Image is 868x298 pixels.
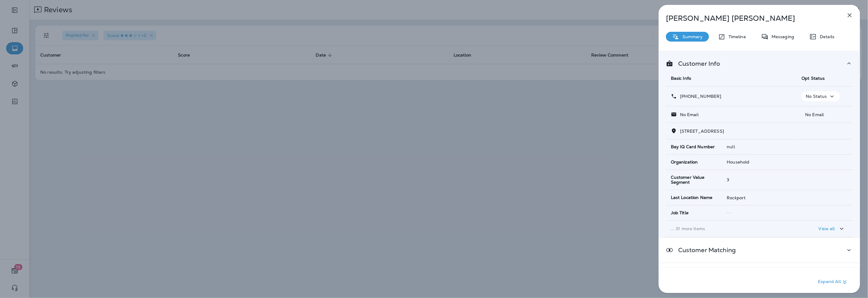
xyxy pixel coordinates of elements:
p: Customer Matching [673,248,736,252]
p: ... 31 more items [671,226,792,231]
button: Expand All [816,277,851,288]
span: [STREET_ADDRESS] [680,128,724,134]
p: View all [819,226,835,231]
button: No Status [801,91,840,101]
p: No Email [801,112,848,117]
span: Bay IQ Card Number [671,144,715,149]
span: Organization [671,160,698,165]
p: No Status [806,94,827,99]
span: Job Title [671,210,689,215]
p: Details [817,34,834,39]
span: null [727,144,735,149]
p: [PHONE_NUMBER] [677,94,722,99]
p: Timeline [725,34,746,39]
span: Customer Value Segment [671,175,717,185]
p: No Email [677,112,699,117]
button: View all [816,223,848,234]
span: Last Location Name [671,195,713,200]
span: Rockport [727,195,746,201]
p: Messaging [769,34,794,39]
span: Household [727,159,750,165]
span: Opt Status [801,75,825,81]
p: [PERSON_NAME] [PERSON_NAME] [666,14,833,23]
span: 3 [727,177,729,182]
span: -- [727,210,731,215]
span: Basic Info [671,75,691,81]
p: Expand All [818,278,848,286]
p: Customer Info [673,61,720,66]
p: Summary [679,34,703,39]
